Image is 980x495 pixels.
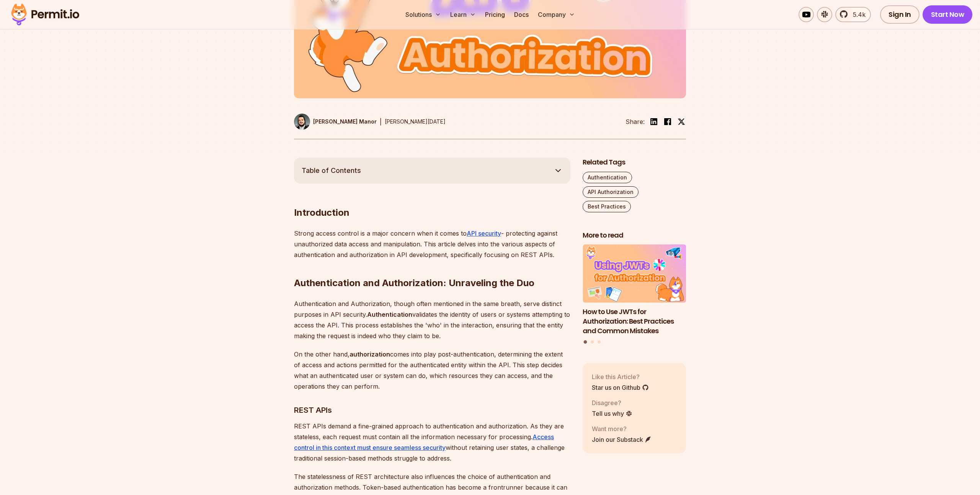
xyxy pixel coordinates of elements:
[626,117,645,126] li: Share:
[923,5,973,24] a: Start Now
[402,7,444,22] button: Solutions
[8,2,83,28] img: Permit logo
[380,117,382,126] div: |
[467,230,501,237] a: API security
[302,165,361,176] span: Table of Contents
[511,7,532,22] a: Docs
[294,404,570,416] h3: REST APIs
[678,118,685,125] img: twitter
[583,186,639,198] a: API Authorization
[835,7,871,22] a: 5.4k
[294,349,570,392] p: On the other hand, comes into play post-authentication, determining the extent of access and acti...
[592,424,652,433] p: Want more?
[583,244,686,335] a: How to Use JWTs for Authorization: Best Practices and Common MistakesHow to Use JWTs for Authoriz...
[294,433,554,451] a: Access control in this context must ensure seamless security
[583,231,686,240] h2: More to read
[649,117,658,126] img: linkedin
[385,118,446,125] time: [PERSON_NAME][DATE]
[313,118,377,125] p: [PERSON_NAME] Manor
[584,340,587,344] button: Go to slide 1
[880,5,920,24] a: Sign In
[592,435,652,444] a: Join our Substack
[591,340,594,344] button: Go to slide 2
[583,172,632,183] a: Authentication
[592,398,632,407] p: Disagree?
[482,7,508,22] a: Pricing
[294,114,377,130] a: [PERSON_NAME] Manor
[848,10,866,19] span: 5.4k
[583,244,686,345] div: Posts
[294,158,570,184] button: Table of Contents
[294,114,310,130] img: Gabriel L. Manor
[592,372,649,381] p: Like this Article?
[294,228,570,260] p: Strong access control is a major concern when it comes to - protecting against unauthorized data ...
[447,7,479,22] button: Learn
[583,307,686,335] h3: How to Use JWTs for Authorization: Best Practices and Common Mistakes
[294,207,350,218] strong: Introduction
[583,244,686,303] img: How to Use JWTs for Authorization: Best Practices and Common Mistakes
[294,298,570,341] p: Authentication and Authorization, though often mentioned in the same breath, serve distinct purpo...
[367,311,412,318] strong: Authentication
[598,340,601,344] button: Go to slide 3
[592,383,649,392] a: Star us on Github
[294,277,534,288] strong: Authentication and Authorization: Unraveling the Duo
[583,201,631,212] a: Best Practices
[535,7,578,22] button: Company
[350,350,390,358] strong: authorization
[663,117,672,126] img: facebook
[583,244,686,335] li: 1 of 3
[592,409,632,418] a: Tell us why
[583,158,686,167] h2: Related Tags
[294,421,570,464] p: REST APIs demand a fine-grained approach to authentication and authorization. As they are statele...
